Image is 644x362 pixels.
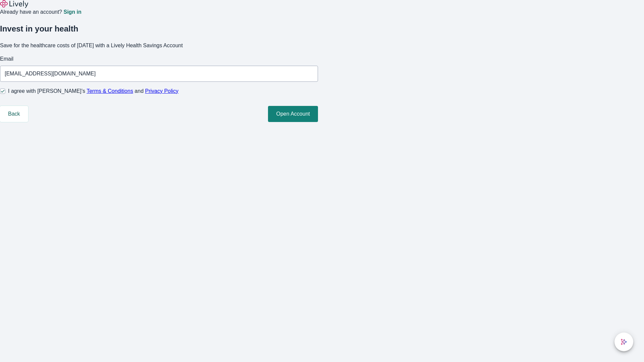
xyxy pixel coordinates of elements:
svg: Lively AI Assistant [621,339,627,345]
button: Open Account [268,106,318,122]
a: Sign in [63,9,81,15]
button: chat [614,333,633,351]
a: Privacy Policy [145,88,179,94]
a: Terms & Conditions [87,88,133,94]
span: I agree with [PERSON_NAME]’s and [8,87,178,95]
